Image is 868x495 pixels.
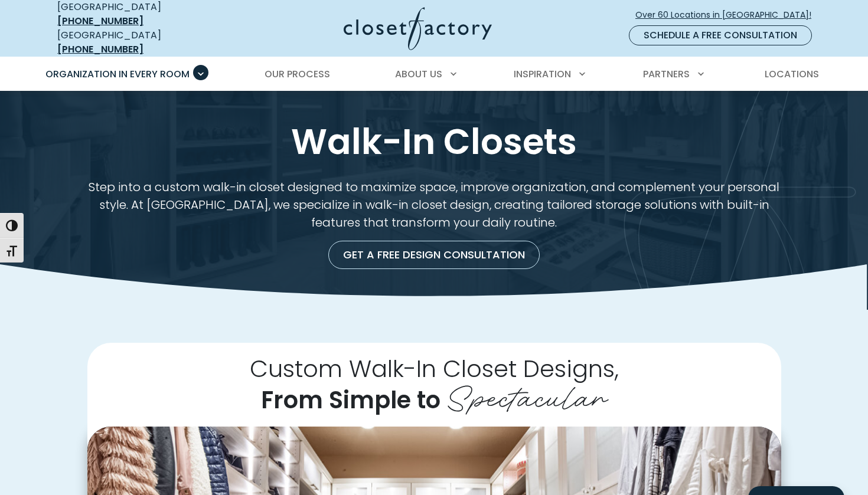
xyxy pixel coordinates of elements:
span: Our Process [265,67,330,81]
img: Closet Factory Logo [344,7,492,50]
span: From Simple to [261,383,440,417]
span: Over 60 Locations in [GEOGRAPHIC_DATA]! [635,9,821,21]
span: Organization in Every Room [45,67,190,81]
span: Inspiration [514,67,571,81]
a: Over 60 Locations in [GEOGRAPHIC_DATA]! [635,5,821,25]
a: [PHONE_NUMBER] [57,14,143,28]
nav: Primary Menu [37,58,831,91]
a: [PHONE_NUMBER] [57,42,143,56]
span: About Us [395,67,442,81]
span: Partners [643,67,690,81]
h1: Walk-In Closets [55,119,813,164]
p: Step into a custom walk-in closet designed to maximize space, improve organization, and complemen... [87,178,781,231]
a: Schedule a Free Consultation [629,25,812,45]
span: Locations [765,67,819,81]
a: Get a Free Design Consultation [328,241,540,269]
span: Spectacular [446,371,608,418]
span: Custom Walk-In Closet Designs, [250,352,619,385]
div: [GEOGRAPHIC_DATA] [57,28,229,57]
